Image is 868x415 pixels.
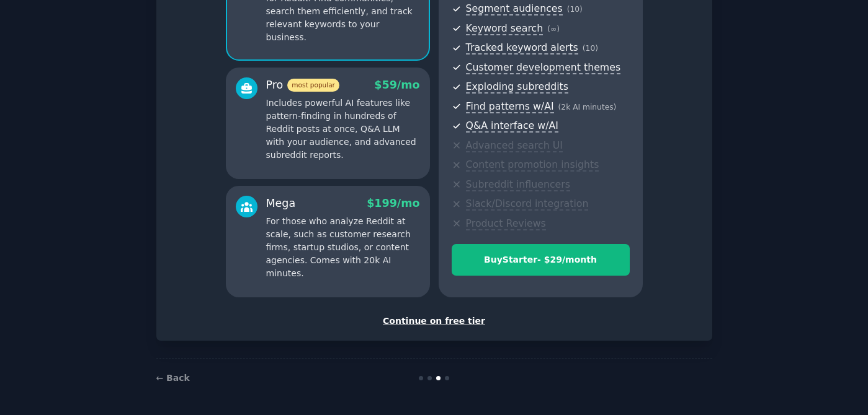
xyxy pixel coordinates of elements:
div: Continue on free tier [169,315,699,328]
span: Advanced search UI [466,139,563,152]
p: For those who analyze Reddit at scale, such as customer research firms, startup studios, or conte... [266,215,420,280]
span: Keyword search [466,22,544,35]
a: ← Back [156,373,190,383]
span: ( 10 ) [567,5,583,14]
p: Includes powerful AI features like pattern-finding in hundreds of Reddit posts at once, Q&A LLM w... [266,97,420,162]
span: Find patterns w/AI [466,100,554,113]
span: Content promotion insights [466,159,599,172]
span: $ 199 /mo [367,197,419,209]
span: Exploding subreddits [466,81,568,94]
span: Product Reviews [466,217,546,230]
div: Buy Starter - $ 29 /month [452,253,629,266]
span: Q&A interface w/AI [466,120,558,133]
span: Customer development themes [466,61,621,74]
span: Tracked keyword alerts [466,41,578,55]
span: Slack/Discord integration [466,198,589,211]
span: Segment audiences [466,2,563,15]
span: $ 59 /mo [374,79,419,91]
span: most popular [287,79,339,92]
span: ( ∞ ) [547,25,560,33]
div: Pro [266,77,339,93]
div: Mega [266,196,296,211]
span: Subreddit influencers [466,178,570,191]
button: BuyStarter- $29/month [452,244,630,276]
span: ( 2k AI minutes ) [558,103,617,111]
span: ( 10 ) [583,44,598,53]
